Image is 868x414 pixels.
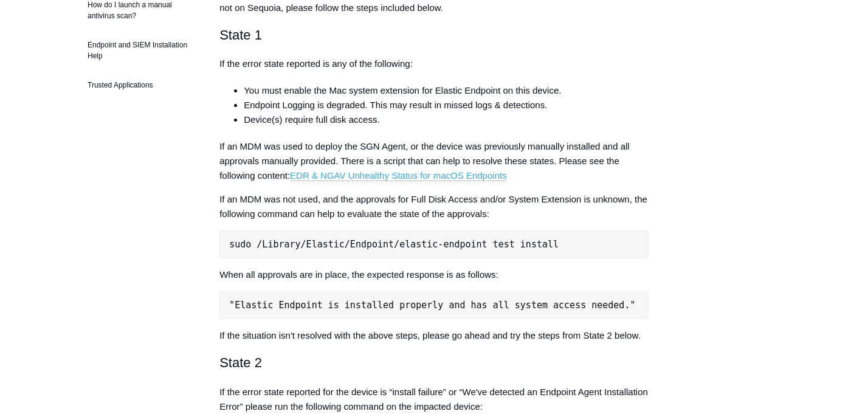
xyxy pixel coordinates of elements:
li: You must enable the Mac system extension for Elastic Endpoint on this device. [244,83,649,98]
li: Device(s) require full disk access. [244,112,649,127]
a: Trusted Applications [81,74,201,97]
p: If an MDM was not used, and the approvals for Full Disk Access and/or System Extension is unknown... [219,192,649,221]
h2: State 1 [219,24,649,46]
a: EDR & NGAV Unhealthy Status for macOS Endpoints [290,170,507,181]
pre: "Elastic Endpoint is installed properly and has all system access needed." [219,291,649,319]
li: Endpoint Logging is degraded. This may result in missed logs & detections. [244,98,649,112]
p: If the error state reported is any of the following: [219,57,649,71]
a: Endpoint and SIEM Installation Help [81,33,201,67]
p: If an MDM was used to deploy the SGN Agent, or the device was previously manually installed and a... [219,139,649,183]
p: If the error state reported for the device is “install failure” or “We've detected an Endpoint Ag... [219,385,649,414]
p: If the situation isn't resolved with the above steps, please go ahead and try the steps from Stat... [219,328,649,343]
pre: sudo /Library/Elastic/Endpoint/elastic-endpoint test install [219,230,649,258]
h2: State 2 [219,352,649,373]
p: When all approvals are in place, the expected response is as follows: [219,267,649,282]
